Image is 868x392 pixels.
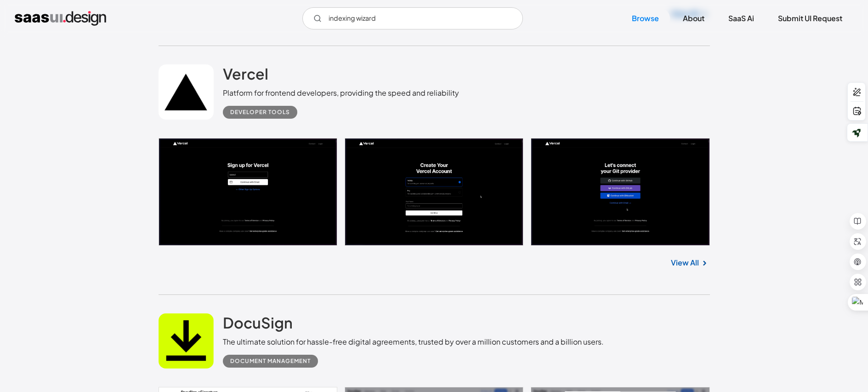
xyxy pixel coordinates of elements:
[223,336,604,347] div: The ultimate solution for hassle-free digital agreements, trusted by over a million customers and...
[230,107,290,118] div: Developer tools
[223,313,293,336] a: DocuSign
[15,11,106,26] a: home
[302,7,523,29] input: Search UI designs you're looking for...
[223,87,459,98] div: Platform for frontend developers, providing the speed and reliability
[223,64,268,87] a: Vercel
[717,8,765,29] a: SaaS Ai
[767,8,853,29] a: Submit UI Request
[230,356,311,367] div: Document Management
[671,257,699,268] a: View All
[621,8,670,29] a: Browse
[672,8,715,29] a: About
[223,64,268,83] h2: Vercel
[223,313,293,332] h2: DocuSign
[302,7,523,29] form: Email Form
